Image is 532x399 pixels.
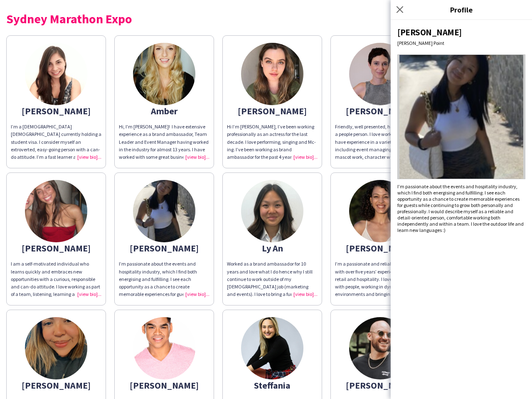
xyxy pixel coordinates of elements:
div: [PERSON_NAME] [119,382,209,389]
div: [PERSON_NAME] [11,244,101,252]
img: Crew avatar or photo [397,54,525,179]
img: thumb-1ff54ddf-8aa4-42fe-b35b-bf685c974975.jpg [241,317,303,379]
div: I’m a [DEMOGRAPHIC_DATA] [DEMOGRAPHIC_DATA] currently holding a student visa. I consider myself a... [11,123,101,161]
div: [PERSON_NAME] Point [397,40,525,46]
img: thumb-687db38ddccb4.png [25,180,87,242]
div: [PERSON_NAME] [11,107,101,115]
div: Steffania [227,382,318,389]
span: Hi, I'm [PERSON_NAME]! I have extensive experience as a brand ambassador, Team Leader and Event M... [119,123,209,175]
img: thumb-67b7fd3ba6588.jpeg [349,43,411,105]
div: [PERSON_NAME] [227,107,318,115]
span: Friendly, well presented, hardworking and a people person. I love working events and have experie... [335,123,425,175]
img: thumb-6811dc8828361.jpeg [349,317,411,379]
img: thumb-6836733d396a8.jpg [133,180,195,242]
img: thumb-65dc2a7a15364.jpg [241,180,303,242]
div: I’m a passionate and reliable team player with over five years’ experience in events, retail and ... [335,260,426,298]
div: Amber [119,107,209,115]
div: [PERSON_NAME] [335,382,426,389]
div: [PERSON_NAME] [397,27,525,38]
div: I’m passionate about the events and hospitality industry, which I find both energising and fulfil... [397,183,525,233]
div: Sydney Marathon Expo [6,12,526,25]
div: Hi I’m [PERSON_NAME], I’ve been working professionally as an actress for the last decade. I love ... [227,123,318,161]
div: [PERSON_NAME] [119,244,209,252]
img: thumb-66178be10bab6.jpeg [25,317,87,379]
div: I’m passionate about the events and hospitality industry, which I find both energising and fulfil... [119,260,209,298]
img: thumb-61a1aec44119d.jpeg [241,43,303,105]
div: [PERSON_NAME] [11,382,101,389]
img: thumb-67a01321582ea.jpeg [25,43,87,105]
div: [PERSON_NAME] [335,244,426,252]
div: Worked as a brand ambassador for 10 years and love what I do hence why I still continue to work o... [227,260,318,298]
div: I am a self-motivated individual who learns quickly and embraces new opportunities with a curious... [11,260,101,298]
img: thumb-5e5f16be2d30b.jpg [133,317,195,379]
h3: Profile [391,4,532,15]
div: Ly An [227,244,318,252]
img: thumb-682db2aa38ef2.jpg [349,180,411,242]
img: thumb-5e5f8fbd80aa5.jpg [133,43,195,105]
div: [PERSON_NAME] [335,107,426,115]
